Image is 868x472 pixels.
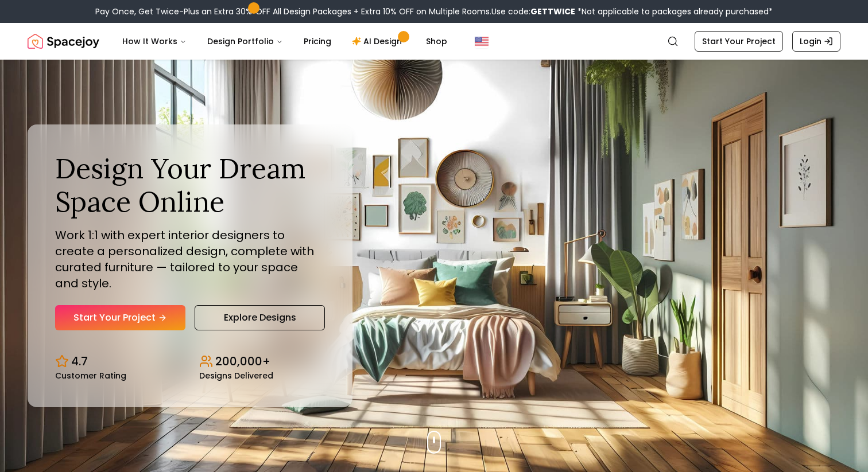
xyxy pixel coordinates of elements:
h1: Design Your Dream Space Online [55,152,325,218]
a: Spacejoy [28,30,99,53]
p: 200,000+ [215,353,270,369]
a: Start Your Project [55,305,185,330]
nav: Global [28,23,840,60]
button: Design Portfolio [198,30,292,53]
img: Spacejoy Logo [28,30,99,53]
a: Login [792,31,840,52]
p: 4.7 [71,353,88,369]
button: How It Works [113,30,196,53]
div: Pay Once, Get Twice-Plus an Extra 30% OFF All Design Packages + Extra 10% OFF on Multiple Rooms. [95,6,773,17]
nav: Main [113,30,456,53]
img: United States [475,34,489,48]
small: Designs Delivered [199,372,273,380]
span: Use code: [491,6,575,17]
b: GETTWICE [530,6,575,17]
a: Shop [417,30,456,53]
a: Start Your Project [695,31,783,52]
a: Explore Designs [195,305,325,330]
a: Pricing [294,30,340,53]
div: Design stats [55,344,325,380]
a: AI Design [343,30,414,53]
small: Customer Rating [55,372,126,380]
p: Work 1:1 with expert interior designers to create a personalized design, complete with curated fu... [55,227,325,291]
span: *Not applicable to packages already purchased* [575,6,773,17]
